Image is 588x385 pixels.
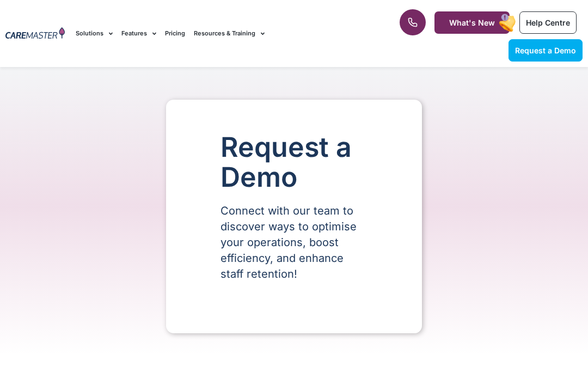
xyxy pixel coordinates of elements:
[434,11,510,34] a: What's New
[509,39,583,62] a: Request a Demo
[194,15,265,52] a: Resources & Training
[5,27,65,40] img: CareMaster Logo
[449,18,495,27] span: What's New
[526,18,570,27] span: Help Centre
[220,203,367,282] p: Connect with our team to discover ways to optimise your operations, boost efficiency, and enhance...
[121,15,156,52] a: Features
[165,15,185,52] a: Pricing
[76,15,375,52] nav: Menu
[519,11,577,34] a: Help Centre
[515,46,576,55] span: Request a Demo
[220,132,367,192] h1: Request a Demo
[76,15,113,52] a: Solutions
